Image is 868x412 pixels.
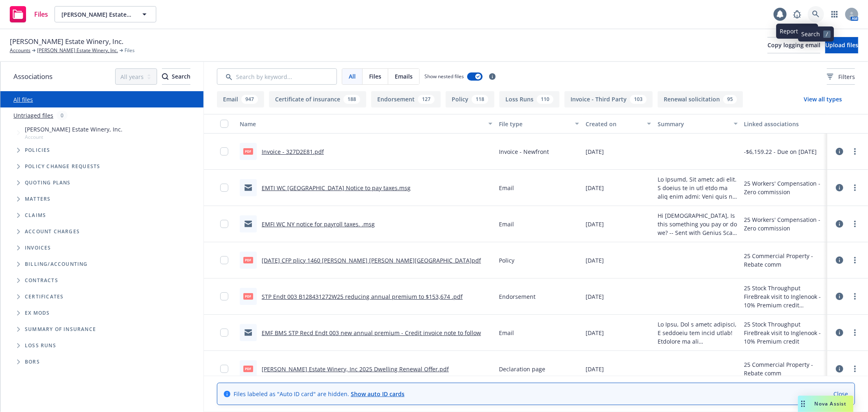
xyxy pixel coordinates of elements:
span: Nova Assist [815,400,847,407]
div: 118 [472,95,488,104]
span: Show nested files [424,73,464,80]
div: Name [240,120,483,128]
div: Linked associations [744,120,824,128]
a: more [850,183,860,193]
span: Ex Mods [25,311,50,316]
div: Folder Tree Example [0,256,203,370]
span: Account [25,134,122,140]
a: All files [13,96,33,103]
button: Created on [582,114,654,134]
span: Lo Ipsu, Dol s ametc adipisci, E seddoeiu tem incid utlab! Etdolore ma ali enimadminim, ve quis n... [658,320,737,346]
a: EMF BMS STP Recd Endt 003 new annual premium - Credit invoice note to follow [262,329,481,337]
div: Created on [586,120,642,128]
div: 103 [630,95,647,104]
div: 0 [57,111,68,120]
span: Files [369,72,381,81]
button: Filters [827,68,855,85]
span: [DATE] [586,365,604,373]
span: Associations [13,71,52,82]
span: Summary of insurance [25,327,96,332]
span: Emails [395,72,413,81]
input: Toggle Row Selected [220,365,228,373]
a: [PERSON_NAME] Estate Winery, Inc. [37,47,118,54]
span: Invoice - Newfront [499,147,549,156]
button: Upload files [825,37,858,53]
span: [PERSON_NAME] Estate Winery, Inc. [25,125,122,134]
span: Files [125,47,135,54]
a: more [850,291,860,301]
a: EMTI WC [GEOGRAPHIC_DATA] Notice to pay taxes.msg [262,184,411,192]
span: Policies [25,148,50,153]
span: [PERSON_NAME] Estate Winery, Inc. [61,10,132,19]
button: Invoice - Third Party [564,91,653,107]
span: All [349,72,356,81]
a: Show auto ID cards [351,390,404,398]
span: Billing/Accounting [25,262,88,267]
span: Account charges [25,229,80,234]
div: 127 [418,95,435,104]
span: Lo Ipsumd, Sit ametc adi elit. S doeius te in utl etdo ma aliq enim admi: Veni quis no e Ull Labo... [658,175,737,201]
button: SearchSearch [162,68,190,85]
a: more [850,219,860,229]
span: [DATE] [586,292,604,301]
div: 947 [241,95,258,104]
div: 25 Stock Throughput FireBreak visit to Inglenook - 10% Premium credit [744,320,824,346]
a: [PERSON_NAME] Estate Winery, Inc 2025 Dwelling Renewal Offer.pdf [262,365,449,373]
a: Switch app [826,6,843,22]
span: Filters [838,72,855,81]
span: [PERSON_NAME] Estate Winery, Inc. [10,36,123,47]
span: [DATE] [586,329,604,337]
span: [DATE] [586,256,604,265]
input: Toggle Row Selected [220,220,228,228]
a: Untriaged files [13,111,53,120]
span: Email [499,329,514,337]
input: Search by keyword... [217,68,337,85]
span: [DATE] [586,220,604,228]
button: File type [496,114,582,134]
span: [DATE] [586,147,604,156]
svg: Search [162,73,168,80]
span: Loss Runs [25,343,56,348]
button: Policy [446,91,494,107]
span: pdf [243,366,253,372]
div: -$6,159.22 - Due on [DATE] [744,147,817,156]
span: pdf [243,148,253,154]
button: Summary [654,114,741,134]
span: Copy logging email [767,41,820,49]
button: Copy logging email [767,37,820,53]
input: Toggle Row Selected [220,184,228,192]
span: Claims [25,213,46,218]
span: Declaration page [499,365,545,373]
span: Endorsement [499,292,536,301]
div: 25 Stock Throughput FireBreak visit to Inglenook - 10% Premium credit [744,284,824,309]
span: Files [34,11,48,18]
span: Matters [25,197,50,202]
span: pdf [243,257,253,263]
div: Tree Example [0,123,203,256]
a: STP Endt 003 B128431272W25 reducing annual premium to $153,674 .pdf [262,293,463,300]
a: EMFI WC NY notice for payroll taxes. .msg [262,220,375,228]
a: Invoice - 327D2E81.pdf [262,148,324,156]
button: View all types [791,91,855,107]
a: more [850,328,860,337]
div: 25 Workers' Compensation - Zero commission [744,179,824,196]
a: Report a Bug [789,6,805,22]
span: Files labeled as "Auto ID card" are hidden. [234,390,404,398]
div: 188 [343,95,360,104]
div: 110 [537,95,553,104]
input: Toggle Row Selected [220,147,228,156]
input: Toggle Row Selected [220,292,228,300]
input: Toggle Row Selected [220,256,228,264]
a: Close [833,390,848,398]
span: Invoices [25,245,51,250]
button: Endorsement [371,91,441,107]
span: Contracts [25,278,58,283]
span: [DATE] [586,184,604,192]
button: Nova Assist [798,396,853,412]
button: Name [236,114,496,134]
a: more [850,364,860,374]
button: Linked associations [741,114,827,134]
span: pdf [243,293,253,299]
input: Select all [220,120,228,128]
button: Certificate of insurance [269,91,366,107]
